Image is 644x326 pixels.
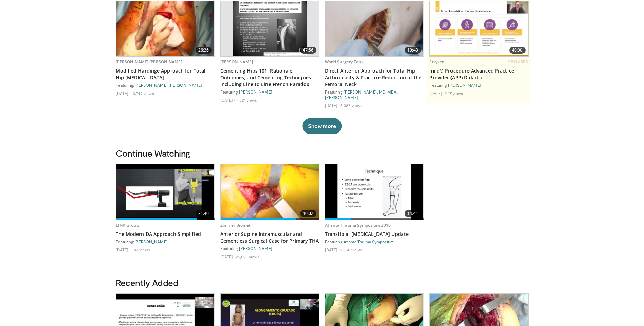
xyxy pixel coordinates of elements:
a: 10:43 [325,1,424,56]
a: [PERSON_NAME] [239,89,272,94]
div: Featuring: , [325,89,424,100]
li: [DATE] [325,103,339,108]
h3: Continue Watching [116,148,529,159]
a: [PERSON_NAME] [PERSON_NAME] [134,83,202,87]
a: Atlanta Trauma Symposium 2016 [325,222,391,228]
a: 40:02 [221,164,319,220]
a: [PERSON_NAME] [325,95,358,100]
li: [DATE] [220,254,235,259]
span: 40:00 [509,47,526,54]
img: bKdxKv0jK92UJBOH4xMDoxOjRuMTvBNj.620x360_q85_upscale.jpg [325,164,424,220]
a: [PERSON_NAME] [448,83,481,87]
div: Featuring: [116,239,215,244]
a: Cementing Hips 101: Rationale, Outcomes, and Cementing Techniques including Line to Line French P... [220,67,319,88]
a: [PERSON_NAME] [PERSON_NAME] [116,59,182,65]
a: Modified Hardinge Approach for Total Hip [MEDICAL_DATA] [116,67,215,81]
a: Direct Anterior Approach for Total Hip Arthroplasty & Fracture Reduction of the Femoral Neck [325,67,424,88]
span: 47:56 [300,47,316,54]
a: mild® Procedure Advanced Practice Provider (APP) Didactic [429,67,529,81]
a: Zimmer Biomet [220,222,251,228]
a: Atlanta Trauma Symposium [344,239,394,244]
a: [PERSON_NAME], MD, MBA [344,89,397,94]
a: Transtibial [MEDICAL_DATA] Update [325,231,424,238]
a: 14:41 [325,164,424,220]
div: Featuring: [429,82,529,88]
li: 4,821 views [236,97,257,103]
div: Featuring: [325,239,424,244]
a: Stryker [429,59,444,65]
li: 29,098 views [236,254,259,259]
a: LINK Group [116,222,139,228]
li: [DATE] [116,90,130,96]
span: 40:02 [300,210,316,217]
a: The Modern DA Approach Simplified [116,231,215,238]
div: Featuring: [220,89,319,95]
a: 47:56 [221,1,319,56]
li: 10,749 views [131,90,154,96]
span: FEATURED [508,59,528,64]
img: 4f822da0-6aaa-4e81-8821-7a3c5bb607c6.620x360_q85_upscale.jpg [430,1,528,56]
img: b58c57b4-9187-4c70-8783-e4f7a92b96ca.620x360_q85_upscale.jpg [233,1,307,56]
span: 14:41 [405,210,421,217]
a: World Surgery Tour [325,59,363,65]
li: 6,083 views [340,103,362,108]
a: 26:36 [116,1,215,56]
a: 21:40 [116,164,215,220]
img: e4f4e4a0-26bd-4e35-9fbb-bdfac94fc0d8.620x360_q85_upscale.jpg [116,1,215,56]
a: 40:00 [430,1,528,56]
li: 9,850 views [340,247,362,252]
img: 296e0485-db60-41ed-8a3f-64c21c84e20b.620x360_q85_upscale.jpg [116,164,215,220]
div: Featuring: [116,82,215,88]
img: 1b49c4dc-6725-42ca-b2d9-db8c5331b74b.620x360_q85_upscale.jpg [325,1,424,56]
span: 10:43 [405,47,421,54]
h3: Recently Added [116,277,529,288]
a: [PERSON_NAME] [239,246,272,251]
li: [DATE] [325,247,339,252]
a: [PERSON_NAME] [134,239,168,244]
span: 26:36 [196,47,212,54]
li: [DATE] [220,97,235,103]
button: Show more [302,118,342,134]
div: Featuring: [220,246,319,251]
a: [PERSON_NAME] [220,59,253,65]
li: [DATE] [429,90,444,96]
li: 247 views [445,90,463,96]
li: 1,113 views [131,247,150,252]
span: 21:40 [196,210,212,217]
img: 2641ddac-00f1-4218-a4d2-aafa25214486.620x360_q85_upscale.jpg [221,164,319,220]
li: [DATE] [116,247,130,252]
a: Anterior Supine Intramuscular and Cementless Surgical Case for Primary THA [220,231,319,244]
